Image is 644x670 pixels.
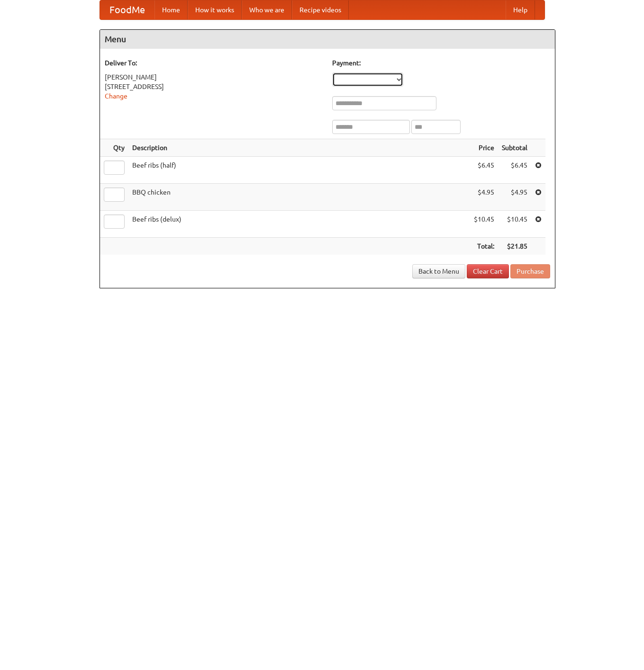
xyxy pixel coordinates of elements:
th: Total: [470,238,498,255]
a: How it works [188,0,242,19]
a: Home [154,0,188,19]
a: Back to Menu [412,264,465,278]
td: Beef ribs (delux) [128,211,470,238]
h5: Payment: [332,58,550,68]
th: Qty [100,139,128,157]
th: Description [128,139,470,157]
a: Help [506,0,535,19]
h5: Deliver To: [105,58,323,68]
div: [STREET_ADDRESS] [105,82,323,91]
td: $4.95 [498,184,531,211]
a: Change [105,92,127,100]
a: Who we are [242,0,292,19]
th: Subtotal [498,139,531,157]
a: Clear Cart [467,264,509,278]
td: $10.45 [498,211,531,238]
button: Purchase [510,264,550,278]
td: $6.45 [498,157,531,184]
a: Recipe videos [292,0,349,19]
div: [PERSON_NAME] [105,72,323,82]
a: FoodMe [100,0,154,19]
th: $21.85 [498,238,531,255]
th: Price [470,139,498,157]
td: Beef ribs (half) [128,157,470,184]
td: $6.45 [470,157,498,184]
h4: Menu [100,30,555,49]
td: BBQ chicken [128,184,470,211]
td: $10.45 [470,211,498,238]
td: $4.95 [470,184,498,211]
